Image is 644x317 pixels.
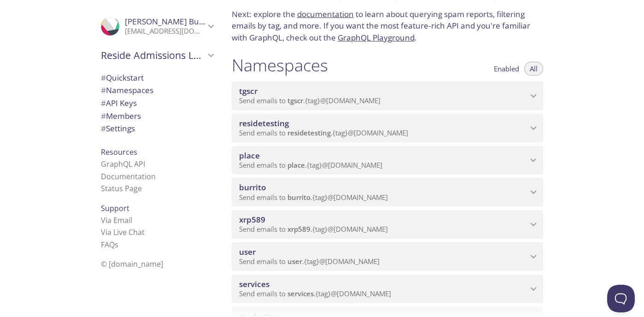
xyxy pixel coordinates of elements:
[101,111,141,121] span: Members
[115,240,118,250] span: s
[232,82,543,110] div: tgscr namespace
[232,242,543,271] div: user namespace
[287,224,310,234] span: xrp589
[101,123,135,134] span: Settings
[94,110,221,123] div: Members
[239,182,266,193] span: burrito
[232,8,543,44] p: Next: explore the to learn about querying spam reports, filtering emails by tag, and more. If you...
[94,71,221,84] div: Quickstart
[101,72,144,83] span: Quickstart
[232,114,543,142] div: residetesting namespace
[239,279,269,289] span: services
[232,210,543,239] div: xrp589 namespace
[101,98,137,108] span: API Keys
[297,9,354,19] a: documentation
[287,160,305,170] span: place
[94,11,221,41] div: Viktor Bukovetskiy
[101,98,106,108] span: #
[239,224,388,234] span: Send emails to . {tag} @[DOMAIN_NAME]
[524,62,543,76] button: All
[287,257,302,266] span: user
[239,150,260,161] span: place
[232,275,543,303] div: services namespace
[101,183,142,194] a: Status Page
[232,178,543,206] div: burrito namespace
[101,215,132,225] a: Via Email
[94,122,221,135] div: Team Settings
[101,85,153,95] span: Namespaces
[101,159,145,169] a: GraphQL API
[101,171,156,182] a: Documentation
[125,16,233,27] span: [PERSON_NAME] Bukovetskiy
[287,193,310,202] span: burrito
[101,123,106,134] span: #
[287,289,314,298] span: services
[232,55,328,76] h1: Namespaces
[232,146,543,175] div: place namespace
[338,32,415,43] a: GraphQL Playground
[101,49,205,62] span: Reside Admissions LLC team
[94,43,221,67] div: Reside Admissions LLC team
[239,160,382,170] span: Send emails to . {tag} @[DOMAIN_NAME]
[101,147,137,157] span: Resources
[101,85,106,95] span: #
[607,285,635,312] iframe: Help Scout Beacon - Open
[101,259,163,269] span: © [DOMAIN_NAME]
[287,128,331,137] span: residetesting
[101,240,118,250] a: FAQ
[101,203,129,213] span: Support
[488,62,525,76] button: Enabled
[239,247,256,257] span: user
[101,227,145,237] a: Via Live Chat
[239,118,289,129] span: residetesting
[287,96,303,105] span: tgscr
[239,193,388,202] span: Send emails to . {tag} @[DOMAIN_NAME]
[239,96,381,105] span: Send emails to . {tag} @[DOMAIN_NAME]
[94,84,221,97] div: Namespaces
[239,289,391,298] span: Send emails to . {tag} @[DOMAIN_NAME]
[239,86,258,96] span: tgscr
[94,97,221,110] div: API Keys
[125,27,205,36] p: [EMAIL_ADDRESS][DOMAIN_NAME]
[101,72,106,83] span: #
[239,128,408,137] span: Send emails to . {tag} @[DOMAIN_NAME]
[239,257,380,266] span: Send emails to . {tag} @[DOMAIN_NAME]
[101,111,106,121] span: #
[239,214,265,225] span: xrp589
